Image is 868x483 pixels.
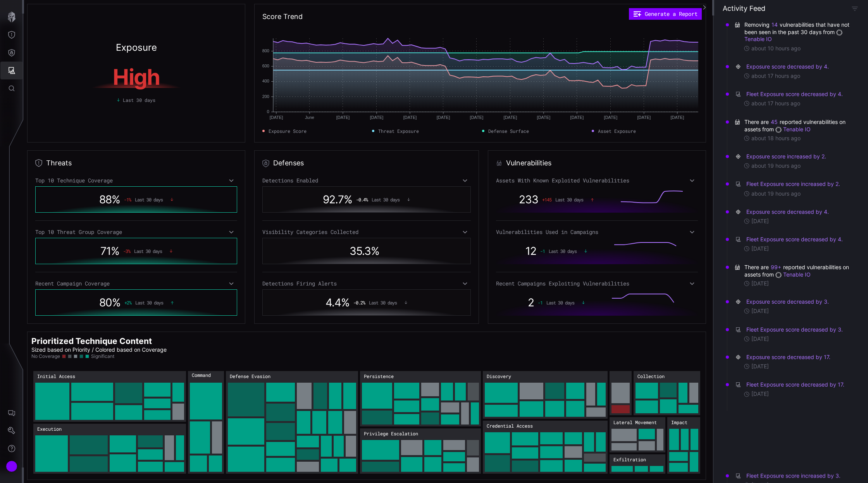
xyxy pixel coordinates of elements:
span: Last 30 days [369,300,397,305]
rect: Defense Evasion → Defense Evasion:Sudo and Sudo Caching: 17 [346,436,356,457]
rect: Privilege Escalation: 300 [360,428,481,474]
rect: Defense Evasion: 725 [226,371,358,474]
div: Recent Campaign Coverage [35,280,237,287]
rect: Collection → Collection:Keylogging: 23 [660,399,677,413]
span: 233 [519,193,538,206]
h2: Exposure [116,43,157,52]
rect: Defense Evasion → Defense Evasion:Deobfuscate/Decode Files or Information: 24 [328,411,342,434]
rect: Credential Access → Credential Access:Private Keys: 26 [512,461,538,472]
rect: Defense Evasion → Defense Evasion:Match Legitimate Resource Name or Location: 35 [266,423,295,440]
rect: Defense Evasion → Defense Evasion:Software Packing: 18 [297,462,319,472]
rect: Execution → Execution:Native API: 23 [138,462,163,472]
time: [DATE] [751,218,769,225]
rect: Defense Evasion → Defense Evasion:Modify Authentication Process: 17 [321,459,338,472]
rect: Initial Access → Initial Access:Exploit Public-Facing Application: 60 [71,403,113,420]
rect: Persistence → Persistence:Modify Authentication Process: 17 [471,402,479,425]
div: Detections Enabled [262,177,471,184]
rect: Collection: 164 [634,371,700,415]
rect: Discovery → Discovery:File and Directory Discovery: 27 [545,401,564,417]
time: [DATE] [751,363,769,370]
span: -1 [538,300,542,305]
rect: Persistence → Persistence:External Remote Services: 34 [394,383,419,399]
text: [DATE] [403,115,417,120]
rect: Discovery → Discovery:System Network Configuration Discovery: 27 [566,383,584,399]
button: Exposure score decreased by 4. [746,208,829,216]
rect: Initial Access → Initial Access:External Remote Services: 34 [115,405,142,420]
rect: Initial Access → Initial Access:Compromise Software Supply Chain: 17 [172,404,184,420]
rect: Credential Access → Credential Access:Adversary-in-the-Middle: 19 [565,460,582,472]
rect: Impact: 105 [667,417,700,474]
rect: Credential Access → Credential Access:Keylogging: 23 [540,460,563,472]
rect: Credential Access → Credential Access:Credentials In Files: 30 [512,432,538,445]
rect: Resource Development → Resource Development:Domains: 18 [611,405,630,413]
time: about 18 hours ago [751,135,801,142]
rect: Credential Access → Credential Access:Brute Force: 27 [512,447,538,459]
button: Fleet Exposure score decreased by 3. [746,326,843,333]
span: 88 % [99,193,120,206]
rect: Initial Access → Initial Access:Phishing: 23 [144,410,170,420]
rect: Privilege Escalation → Privilege Escalation:Process Injection: 24 [424,440,441,455]
rect: Command and Control → Command and Control:Protocol Tunneling: 18 [209,455,222,472]
rect: Persistence → Persistence:Create or Modify System Process: 18 [468,383,479,400]
text: 400 [262,79,269,83]
rect: Lateral Movement → Lateral Movement:Remote Services: 19 [639,429,655,439]
rect: Collection → Collection:Automated Collection: 18 [679,405,698,413]
button: Generate a Report [629,8,702,20]
span: Significant [91,353,114,359]
rect: Defense Evasion → Defense Evasion:System Binary Proxy Execution: 39 [266,383,295,402]
h2: Threats [46,158,72,168]
text: 200 [262,94,269,99]
h2: Defenses [273,158,304,168]
rect: Discovery → Discovery:Local Account: 18 [586,407,606,417]
rect: Privilege Escalation → Privilege Escalation:Abuse Elevation Control Mechanism: 29 [401,440,422,455]
span: Last 30 days [135,197,163,202]
span: Removing vulnerabilities that have not been seen in the past 30 days from [744,21,851,43]
img: Tenable [775,272,782,278]
rect: Initial Access → Initial Access:Cloud Accounts: 24 [144,399,170,408]
span: Last 30 days [546,300,574,305]
rect: Discovery → Discovery:Remote System Discovery: 33 [520,401,543,417]
rect: Initial Access → Initial Access:Local Accounts: 20 [172,383,184,402]
button: Exposure score decreased by 17. [746,353,831,361]
a: Tenable IO [744,29,844,42]
text: [DATE] [503,115,517,120]
rect: Execution: 416 [33,424,186,474]
time: about 17 hours ago [751,100,800,107]
h2: Vulnerabilities [506,158,551,168]
rect: Defense Evasion → Defense Evasion:Indicator Removal: 25 [343,383,356,409]
rect: Defense Evasion → Defense Evasion:Linux and Mac File and Directory Permissions Modification: 17 [334,436,344,457]
rect: Persistence → Persistence:Account Manipulation: 36 [362,411,392,425]
div: Assets With Known Exploited Vulnerabilities [496,177,698,184]
rect: Collection → Collection:Data from Cloud Storage: 24 [660,383,677,397]
rect: Persistence → Persistence:Local Accounts: 20 [421,398,439,411]
rect: Persistence → Persistence:Local Account: 19 [421,413,439,425]
rect: Initial Access → Initial Access:Valid Accounts: 63 [71,383,113,401]
rect: Execution → Execution:Scheduled Task/Job: 19 [176,435,184,460]
text: [DATE] [370,115,383,120]
text: [DATE] [670,115,684,120]
rect: Collection → Collection:Data from Local System: 34 [635,383,658,399]
rect: Privilege Escalation → Privilege Escalation:Local Accounts: 20 [443,452,465,461]
span: 71 % [100,244,119,258]
rect: Defense Evasion → Defense Evasion:Hijack Execution Flow: 21 [344,411,356,434]
button: Fleet Exposure score decreased by 17. [746,381,845,388]
time: [DATE] [751,308,769,315]
rect: Credential Access → Credential Access:Credentials from Password Stores: 18 [584,432,594,452]
span: Last 30 days [372,197,400,202]
rect: Defense Evasion → Defense Evasion:Impair Defenses: 30 [266,458,295,472]
rect: Exfiltration → Exfiltration:Exfiltration Over Alternative Protocol: 18 [635,466,648,472]
span: Last 30 days [549,248,577,254]
text: [DATE] [604,115,617,120]
span: -1 [540,248,545,254]
rect: Persistence → Persistence:Scheduled Task/Job: 19 [441,383,453,400]
rect: Command and Control → Command and Control:Ingress Tool Transfer: 88 [190,383,222,419]
button: Exposure score decreased by 3. [746,298,829,306]
rect: Discovery → Discovery:System Network Connections Discovery: 20 [586,383,595,406]
time: [DATE] [751,280,769,287]
button: Exposure score decreased by 4. [746,63,829,70]
text: 0 [267,109,269,114]
text: June [305,115,314,120]
rect: Discovery → Discovery:System Owner/User Discovery: 28 [545,383,564,399]
rect: Defense Evasion → Defense Evasion:Local Accounts: 20 [297,436,319,447]
rect: Discovery → Discovery:Domain Account: 35 [520,383,543,399]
